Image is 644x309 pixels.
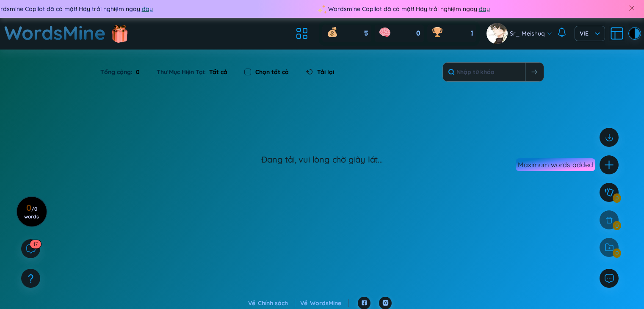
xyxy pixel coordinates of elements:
span: VIE [580,29,600,38]
sup: 17 [30,240,41,248]
span: / 0 words [24,206,39,220]
input: Nhập từ khóa [443,63,525,81]
img: flashSalesIcon.a7f4f837.png [111,20,128,46]
a: avatar [486,23,510,44]
span: 1 [33,241,35,247]
a: WordsMine [310,299,348,307]
div: Về [300,298,348,308]
label: Chọn tất cả [255,67,289,77]
span: Tải lại [317,67,334,77]
span: 5 [364,29,368,38]
a: Chính sách [258,299,295,307]
img: avatar [486,23,508,44]
div: Tổng cộng : [100,63,148,81]
span: 7 [35,241,38,247]
span: 0 [416,29,420,38]
span: plus [604,160,614,170]
div: Thư Mục Hiện Tại : [148,63,236,81]
h3: 0 [22,204,41,220]
span: 1 [471,29,473,38]
div: Đang tải, vui lòng chờ giây lát... [261,154,382,166]
span: Sr_ Meishuq [510,29,545,38]
span: 0 [133,67,140,77]
span: đây [141,4,152,14]
a: WordsMine [4,18,106,48]
span: Tất cả [206,68,227,76]
span: đây [478,4,489,14]
div: Về [248,298,295,308]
